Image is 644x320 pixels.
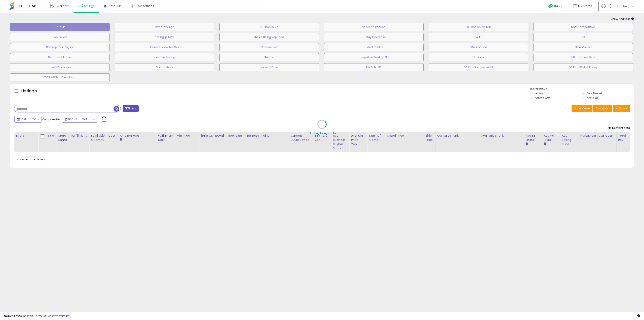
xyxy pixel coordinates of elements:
button: Top Sellers [10,33,110,41]
button: BB below min [219,43,319,51]
button: Items Being Repriced [219,33,319,41]
button: Ukasha [219,53,319,61]
button: No Sale 7D [324,63,424,71]
button: FBA [533,33,633,41]
button: min>10% no sale [10,63,110,71]
button: Default [10,23,110,31]
button: BB Price Below Min [429,23,528,31]
button: Needs to Reprice [324,23,424,31]
button: Inactive Pricing [115,53,214,61]
button: Ismail 7 Days [219,63,319,71]
button: BB Drop in 7d [219,23,319,31]
button: Negative Markup [10,53,110,61]
div: Retrieving listings data.. [307,131,337,135]
i: Get Help [548,4,553,9]
span: My Stores [578,4,592,8]
span: Show Analytics [611,17,634,21]
button: 30 Day Decrease [324,33,424,41]
button: DAILY - REVENUE 1day [533,63,633,71]
button: Negative Markup N [324,53,424,61]
button: SALES [429,33,528,41]
button: Slow Movers [533,43,633,51]
button: Non Competitive [533,23,633,31]
span: Hi [PERSON_NAME] [607,4,631,8]
a: Help [545,1,567,13]
button: Ukasha2 [429,53,528,61]
button: Selling @ Max [115,33,214,41]
button: Generel view for fba [115,43,214,51]
button: 90+ day sell thru [533,53,633,61]
button: Not Repricing W/Inv [10,43,110,51]
button: Listed at Max [324,43,424,51]
span: Overview [55,4,68,8]
span: DataHub [108,4,121,8]
span: Listings [84,4,95,8]
span: Help [554,5,560,8]
button: DAILY - Suppressed B [429,63,528,71]
button: Inventory Age [115,23,214,31]
button: FBA Inbound [429,43,528,51]
button: TOP ASINs - Deac/Sup [10,73,110,81]
button: Out of stock [115,63,214,71]
a: Hi [PERSON_NAME] [601,4,634,13]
